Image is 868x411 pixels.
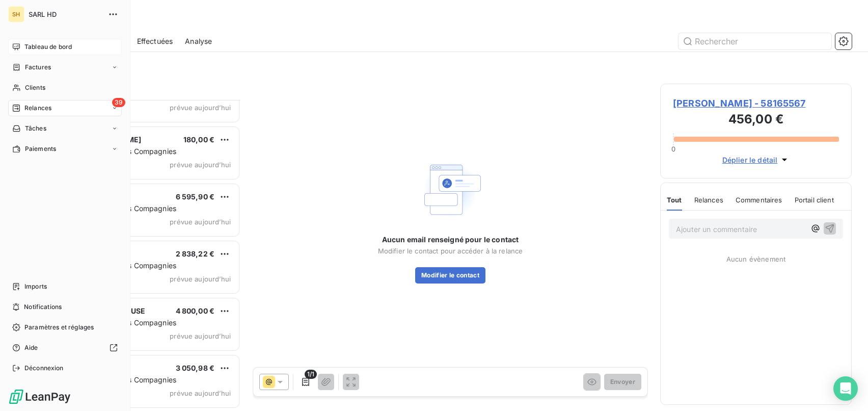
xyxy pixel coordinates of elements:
button: Envoyer [604,374,641,390]
span: 1/1 [305,370,317,379]
span: Aucun évènement [726,255,785,263]
span: prévue aujourd’hui [170,275,231,283]
span: 0 [671,145,675,153]
span: Commentaires [736,196,782,204]
span: 39 [112,98,125,107]
img: Empty state [418,157,483,222]
span: Modifier le contact pour accéder à la relance [378,247,523,255]
span: Clients [25,83,45,92]
span: SARL HD [29,10,102,18]
span: 4 800,00 € [176,306,215,315]
span: prévue aujourd’hui [170,104,231,112]
span: Relances [694,196,723,204]
span: Tâches [25,124,46,133]
button: Modifier le contact [415,267,485,284]
span: 180,00 € [183,135,214,144]
span: Déplier le détail [722,155,778,165]
span: Portail client [795,196,834,204]
span: Analyse [185,36,212,46]
a: Aide [8,340,122,356]
h3: 456,00 € [673,110,839,131]
span: Notifications [24,302,62,312]
span: 3 050,98 € [176,364,215,372]
span: Tout [667,196,682,204]
span: Aucun email renseigné pour le contact [382,235,519,245]
span: Relances [24,104,51,113]
button: Déplier le détail [719,154,793,166]
span: prévue aujourd’hui [170,332,231,340]
span: Aide [24,343,38,352]
span: prévue aujourd’hui [170,218,231,226]
span: prévue aujourd’hui [170,161,231,169]
div: grid [49,100,240,411]
span: Imports [24,282,47,291]
span: Effectuées [137,36,173,46]
span: Paramètres et réglages [24,323,94,332]
div: SH [8,6,24,22]
span: [PERSON_NAME] - 58165567 [673,96,839,110]
span: Tableau de bord [24,42,72,52]
span: Factures [25,63,51,72]
span: Paiements [25,144,56,153]
span: 6 595,90 € [176,192,215,201]
span: Déconnexion [24,364,64,373]
img: Logo LeanPay [8,389,71,405]
div: Open Intercom Messenger [833,376,858,401]
input: Rechercher [679,33,831,49]
span: 2 838,22 € [176,249,215,258]
span: prévue aujourd’hui [170,389,231,397]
